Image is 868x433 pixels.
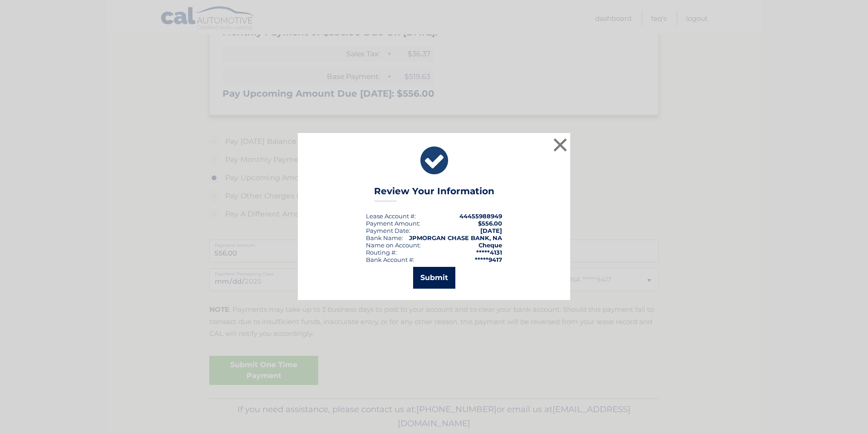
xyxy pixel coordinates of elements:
[374,186,494,202] h3: Review Your Information
[366,227,410,234] div: :
[366,234,403,241] div: Bank Name:
[366,220,420,227] div: Payment Amount:
[366,256,414,263] div: Bank Account #:
[478,241,502,249] strong: Cheque
[366,241,421,249] div: Name on Account:
[480,227,502,234] span: [DATE]
[366,212,416,220] div: Lease Account #:
[366,227,409,234] span: Payment Date
[409,234,502,241] strong: JPMORGAN CHASE BANK, NA
[551,136,569,154] button: ×
[478,220,502,227] span: $556.00
[413,267,455,289] button: Submit
[366,249,397,256] div: Routing #:
[459,212,502,220] strong: 44455988949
